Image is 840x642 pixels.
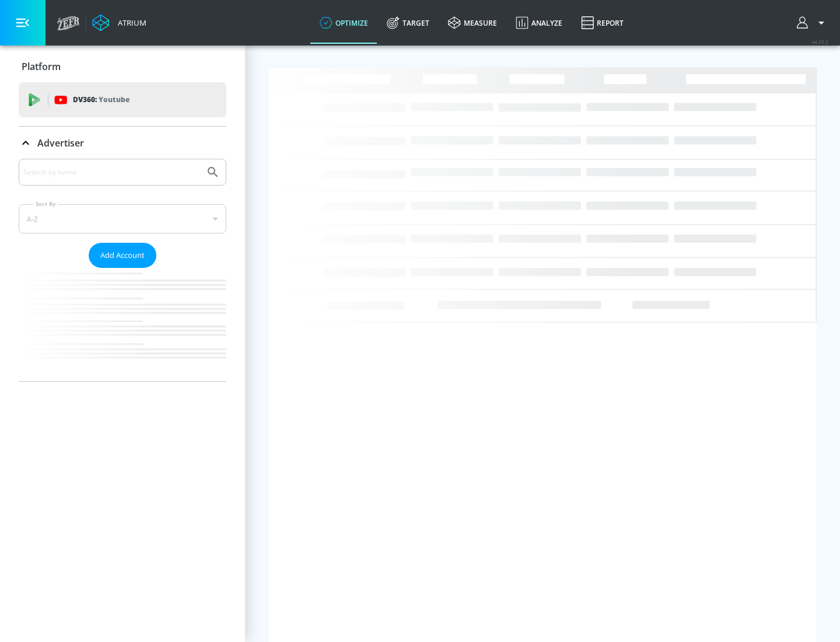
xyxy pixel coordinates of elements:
[310,2,377,44] a: optimize
[89,243,156,268] button: Add Account
[506,2,572,44] a: Analyze
[19,50,226,83] div: Platform
[23,165,200,180] input: Search by name
[19,82,226,117] div: DV360: Youtube
[113,18,146,28] div: Atrium
[572,2,633,44] a: Report
[19,268,226,381] nav: list of Advertiser
[19,159,226,381] div: Advertiser
[22,60,61,73] p: Platform
[19,127,226,159] div: Advertiser
[812,39,828,45] span: v 4.25.2
[73,93,129,106] p: DV360:
[33,200,58,208] label: Sort By
[19,204,226,233] div: A-Z
[37,137,84,149] p: Advertiser
[439,2,506,44] a: measure
[377,2,439,44] a: Target
[100,249,145,262] span: Add Account
[99,93,129,106] p: Youtube
[92,14,146,32] a: Atrium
